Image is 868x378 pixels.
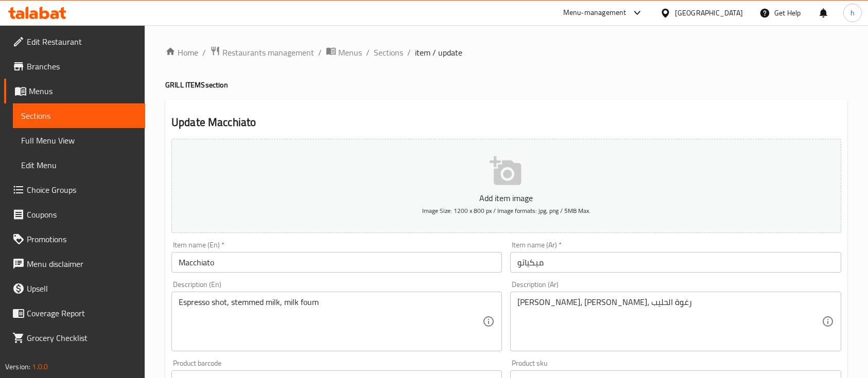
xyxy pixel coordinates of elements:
[4,202,145,227] a: Coupons
[4,54,145,79] a: Branches
[171,252,502,273] input: Enter name En
[27,184,137,196] span: Choice Groups
[4,79,145,103] a: Menus
[4,326,145,350] a: Grocery Checklist
[171,139,841,233] button: Add item imageImage Size: 1200 x 800 px / Image formats: jpg, png / 5MB Max.
[675,7,743,19] div: [GEOGRAPHIC_DATA]
[27,258,137,270] span: Menu disclaimer
[4,251,145,276] a: Menu disclaimer
[4,177,145,202] a: Choice Groups
[5,360,30,373] span: Version:
[415,46,462,59] span: item / update
[21,110,137,122] span: Sections
[29,85,137,97] span: Menus
[318,46,322,59] li: /
[27,60,137,73] span: Branches
[165,80,847,90] h4: GRILL ITEMS section
[210,46,314,59] a: Restaurants management
[13,128,145,153] a: Full Menu View
[165,46,847,59] nav: breadcrumb
[27,35,137,48] span: Edit Restaurant
[32,360,48,373] span: 1.0.0
[407,46,411,59] li: /
[27,282,137,295] span: Upsell
[187,192,825,204] p: Add item image
[27,307,137,319] span: Coverage Report
[202,46,206,59] li: /
[222,46,314,59] span: Restaurants management
[4,29,145,54] a: Edit Restaurant
[374,46,403,59] a: Sections
[4,276,145,301] a: Upsell
[4,227,145,251] a: Promotions
[13,103,145,128] a: Sections
[850,7,855,19] span: h
[27,332,137,344] span: Grocery Checklist
[517,297,821,346] textarea: [PERSON_NAME]، [PERSON_NAME]، رغوة الحليب
[366,46,370,59] li: /
[165,46,198,59] a: Home
[179,297,482,346] textarea: Espresso shot, stemmed milk, milk foum
[563,7,627,19] div: Menu-management
[13,153,145,177] a: Edit Menu
[27,233,137,245] span: Promotions
[21,134,137,147] span: Full Menu View
[171,115,841,130] h2: Update Macchiato
[21,159,137,171] span: Edit Menu
[422,205,591,217] span: Image Size: 1200 x 800 px / Image formats: jpg, png / 5MB Max.
[338,46,362,59] span: Menus
[4,301,145,326] a: Coverage Report
[326,46,362,59] a: Menus
[27,208,137,221] span: Coupons
[510,252,841,273] input: Enter name Ar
